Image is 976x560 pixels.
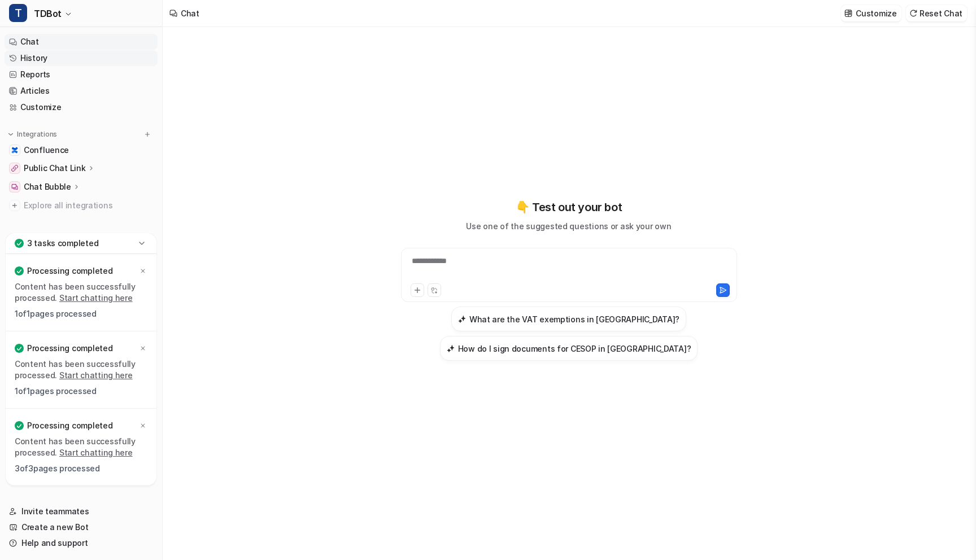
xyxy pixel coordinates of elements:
p: 3 tasks completed [27,238,98,249]
p: Content has been successfully processed. [15,436,147,458]
button: Reset Chat [906,5,967,21]
img: explore all integrations [9,200,20,211]
img: reset [909,9,917,17]
div: Chat [181,7,199,19]
a: Help and support [5,535,158,551]
p: Content has been successfully processed. [15,281,147,304]
a: Explore all integrations [5,198,158,213]
p: Content has been successfully processed. [15,358,147,381]
a: Start chatting here [59,370,133,380]
p: Chat Bubble [24,181,71,193]
p: 1 of 1 pages processed [15,386,147,397]
a: Chat [5,34,158,50]
button: How do I sign documents for CESOP in Slovakia?How do I sign documents for CESOP in [GEOGRAPHIC_DA... [440,336,698,361]
p: 1 of 1 pages processed [15,308,147,320]
span: Explore all integrations [24,196,153,215]
img: How do I sign documents for CESOP in Slovakia? [447,344,455,353]
p: Integrations [17,130,57,139]
p: Customize [856,7,896,19]
a: History [5,50,158,66]
span: T [9,4,27,22]
button: Integrations [5,129,60,140]
a: ConfluenceConfluence [5,142,158,158]
img: Public Chat Link [11,165,18,172]
a: Articles [5,83,158,99]
a: Start chatting here [59,448,133,457]
a: Reports [5,67,158,82]
p: Processing completed [27,265,112,277]
img: Chat Bubble [11,183,18,190]
p: Processing completed [27,343,112,354]
img: menu_add.svg [143,130,151,138]
button: What are the VAT exemptions in Suriname?What are the VAT exemptions in [GEOGRAPHIC_DATA]? [451,307,686,331]
p: Public Chat Link [24,163,86,174]
p: Use one of the suggested questions or ask your own [466,220,671,232]
img: Confluence [11,147,18,154]
h3: How do I sign documents for CESOP in [GEOGRAPHIC_DATA]? [458,343,691,355]
img: expand menu [7,130,15,138]
p: 👇 Test out your bot [516,199,622,216]
span: Confluence [24,145,69,156]
p: 3 of 3 pages processed [15,463,147,474]
button: Customize [841,5,901,21]
img: What are the VAT exemptions in Suriname? [458,315,466,323]
a: Invite teammates [5,504,158,519]
img: customize [844,9,852,17]
a: Start chatting here [59,293,133,303]
h3: What are the VAT exemptions in [GEOGRAPHIC_DATA]? [469,313,679,325]
p: Processing completed [27,420,112,431]
span: TDBot [34,6,62,21]
a: Customize [5,99,158,115]
a: Create a new Bot [5,519,158,535]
